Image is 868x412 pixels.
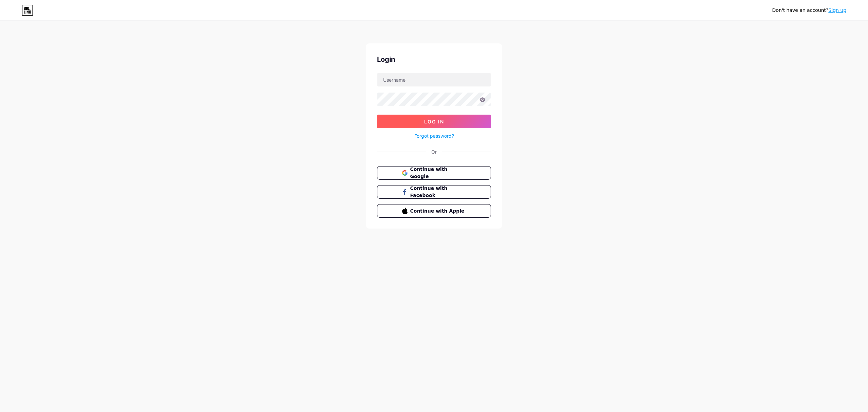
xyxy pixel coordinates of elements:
[828,7,846,13] a: Sign up
[377,166,491,180] button: Continue with Google
[377,54,491,64] div: Login
[377,73,491,86] input: Username
[414,132,454,139] a: Forgot password?
[377,204,491,218] button: Continue with Apple
[410,185,466,199] span: Continue with Facebook
[410,166,466,180] span: Continue with Google
[424,119,444,124] span: Log In
[377,115,491,128] button: Log In
[377,185,491,199] button: Continue with Facebook
[431,148,437,155] div: Or
[772,7,846,14] div: Don't have an account?
[410,208,466,215] span: Continue with Apple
